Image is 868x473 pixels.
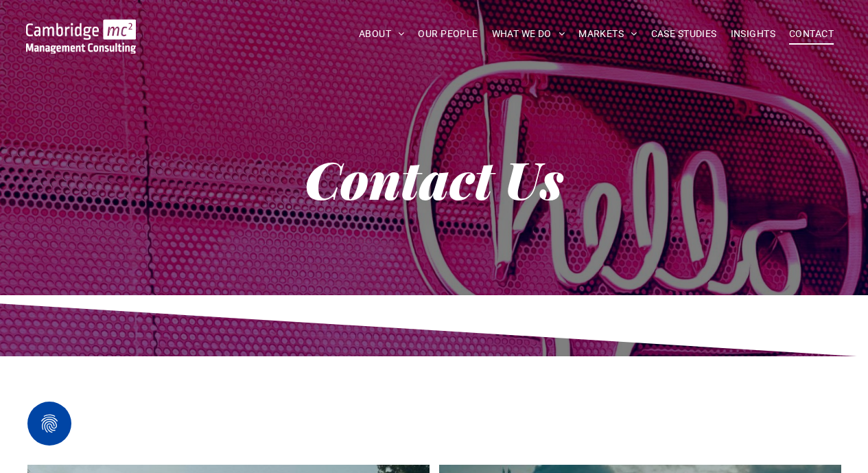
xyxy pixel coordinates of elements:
img: Go to Homepage [26,19,137,54]
a: OUR PEOPLE [411,23,484,45]
a: CASE STUDIES [644,23,724,45]
a: INSIGHTS [724,23,782,45]
a: WHAT WE DO [485,23,572,45]
strong: Us [504,144,563,213]
strong: Contact [305,144,493,213]
a: MARKETS [572,23,644,45]
a: CONTACT [782,23,841,45]
a: ABOUT [352,23,412,45]
a: Your Business Transformed | Cambridge Management Consulting [26,21,137,36]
